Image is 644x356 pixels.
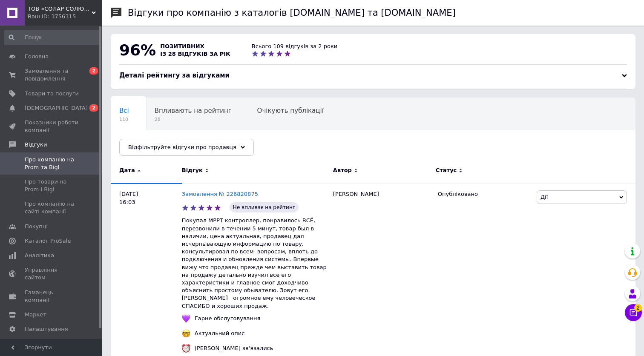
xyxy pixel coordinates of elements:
span: Гаманець компанії [25,289,79,304]
span: Опубліковані без комен... [119,139,206,147]
h1: Відгуки про компанію з каталогів [DOMAIN_NAME] та [DOMAIN_NAME] [128,8,456,18]
span: Товари та послуги [25,90,79,98]
span: [DEMOGRAPHIC_DATA] [25,104,88,112]
span: Про компанію на сайті компанії [25,200,79,215]
span: Всі [119,107,129,115]
div: Опубліковано [438,190,530,198]
span: Налаштування [25,325,68,333]
span: Показники роботи компанії [25,119,79,134]
span: Покупці [25,223,48,230]
span: Управління сайтом [25,266,79,281]
span: 28 [155,116,232,123]
div: Актуальний опис [193,330,247,337]
span: Відфільтруйте відгуки про продавця [128,144,236,150]
input: Пошук [4,30,101,45]
span: 110 [119,116,129,123]
span: Статус [436,167,457,174]
span: позитивних [160,43,204,49]
img: :purple_heart: [182,314,190,323]
div: Ваш ID: 3756315 [28,13,102,20]
a: Замовлення № 226820875 [182,191,258,197]
span: Каталог ProSale [25,237,71,245]
img: :alarm_clock: [182,344,190,353]
span: Відгуки [25,141,47,149]
div: Опубліковані без коментаря [111,130,223,163]
button: Чат з покупцем2 [625,304,642,321]
span: Про компанію на Prom та Bigl [25,156,79,171]
span: ТОВ «СОЛАР СОЛЮШЕНС» [28,5,92,13]
div: Гарне обслуговування [193,315,262,322]
span: Впливають на рейтинг [155,107,232,115]
p: Покупал MPPT контроллер, понравилось ВСЁ, перезвонили в течении 5 минут, товар был в наличии, цен... [182,217,329,310]
span: 2 [89,104,98,112]
span: 2 [634,304,642,312]
span: Деталі рейтингу за відгуками [119,72,230,79]
span: із 28 відгуків за рік [160,51,230,57]
span: Замовлення та повідомлення [25,67,79,83]
span: Аналітика [25,252,54,259]
div: Деталі рейтингу за відгуками [119,71,627,80]
div: [PERSON_NAME] зв'язались [193,345,276,352]
span: Дата [119,167,135,174]
span: 2 [89,67,98,75]
span: 96% [119,41,156,59]
span: Дії [540,194,548,200]
span: Відгук [182,167,203,174]
span: Головна [25,53,49,60]
div: Всього 109 відгуків за 2 роки [252,43,338,50]
span: Автор [333,167,352,174]
span: Очікують публікації [257,107,324,115]
span: Маркет [25,311,46,319]
img: :nerd_face: [182,329,190,338]
span: Про товари на Prom і Bigl [25,178,79,193]
span: Не впливає на рейтинг [230,202,299,212]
